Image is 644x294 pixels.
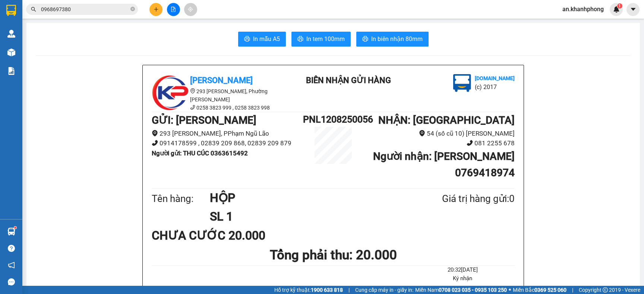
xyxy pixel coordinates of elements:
[152,138,303,148] li: 0914178599 , 02839 209 868, 02839 209 879
[171,7,176,12] span: file-add
[415,286,507,294] span: Miền Nam
[152,191,210,206] div: Tên hàng:
[467,140,473,146] span: phone
[7,48,15,56] img: warehouse-icon
[184,3,197,16] button: aim
[513,286,566,294] span: Miền Bắc
[613,6,620,13] img: icon-new-feature
[306,34,345,44] span: In tem 100mm
[7,30,15,38] img: warehouse-icon
[630,6,637,13] span: caret-down
[419,130,425,136] span: environment
[8,262,15,269] span: notification
[244,36,250,43] span: printer
[406,191,515,206] div: Giá trị hàng gửi: 0
[130,6,135,13] span: close-circle
[210,189,406,207] h1: HỘP
[152,104,286,112] li: 0258 3823 999 , 0258 3823 998
[274,286,343,294] span: Hỗ trợ kỹ thuật:
[618,3,621,9] span: 1
[8,278,15,285] span: message
[355,286,413,294] span: Cung cấp máy in - giấy in:
[311,287,343,293] strong: 1900 633 818
[152,87,286,104] li: 293 [PERSON_NAME], Phường [PERSON_NAME]
[152,129,303,139] li: 293 [PERSON_NAME], PPhạm Ngũ Lão
[373,150,515,179] b: Người nhận : [PERSON_NAME] 0769418974
[152,140,158,146] span: phone
[7,228,15,235] img: warehouse-icon
[453,74,471,92] img: logo.jpg
[152,226,271,245] div: CHƯA CƯỚC 20.000
[572,286,573,294] span: |
[603,287,608,293] span: copyright
[303,112,363,127] h1: PNL1208250056
[626,3,640,16] button: caret-down
[190,88,195,94] span: environment
[306,76,391,85] b: BIÊN NHẬN GỬI HÀNG
[297,36,303,43] span: printer
[188,7,193,12] span: aim
[617,3,622,9] sup: 1
[378,114,515,126] b: NHẬN : [GEOGRAPHIC_DATA]
[154,7,159,12] span: plus
[130,7,135,11] span: close-circle
[190,105,195,110] span: phone
[210,207,406,226] h1: SL 1
[363,138,515,148] li: 081 2255 678
[439,287,507,293] strong: 0708 023 035 - 0935 103 250
[152,114,256,126] b: GỬI : [PERSON_NAME]
[14,227,16,229] sup: 1
[253,34,280,44] span: In mẫu A5
[411,274,515,283] li: Ký nhận
[356,32,429,47] button: printerIn biên nhận 80mm
[238,32,286,47] button: printerIn mẫu A5
[41,5,129,13] input: Tìm tên, số ĐT hoặc mã đơn
[152,245,515,265] h1: Tổng phải thu: 20.000
[31,7,36,12] span: search
[152,74,189,111] img: logo.jpg
[411,266,515,275] li: 20:32[DATE]
[6,5,16,16] img: logo-vxr
[363,129,515,139] li: 54 (số cũ 10) [PERSON_NAME]
[190,76,253,85] b: [PERSON_NAME]
[371,34,423,44] span: In biên nhận 80mm
[8,245,15,252] span: question-circle
[475,75,515,81] b: [DOMAIN_NAME]
[149,3,162,16] button: plus
[7,67,15,75] img: solution-icon
[348,286,350,294] span: |
[152,149,248,157] b: Người gửi : THU CÚC 0363615492
[509,288,511,291] span: ⚪️
[534,287,566,293] strong: 0369 525 060
[291,32,351,47] button: printerIn tem 100mm
[152,130,158,136] span: environment
[475,82,515,92] li: (c) 2017
[362,36,368,43] span: printer
[167,3,180,16] button: file-add
[556,4,610,14] span: an.khanhphong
